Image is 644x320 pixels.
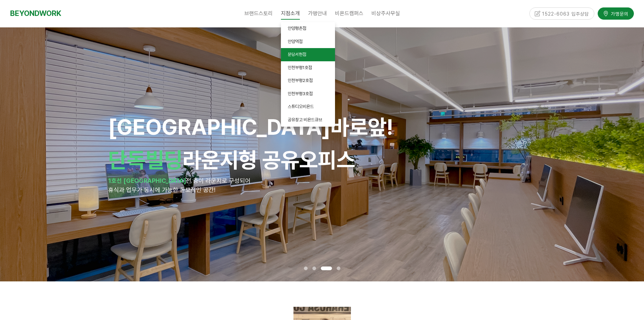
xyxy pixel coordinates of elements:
[335,10,363,17] span: 비욘드캠퍼스
[304,5,331,22] a: 가맹안내
[281,87,335,101] a: 인천부평3호점
[108,114,393,140] span: [GEOGRAPHIC_DATA]
[108,177,186,184] strong: 1호선 [GEOGRAPHIC_DATA]
[331,5,367,22] a: 비욘드캠퍼스
[277,5,304,22] a: 지점소개
[609,10,628,17] span: 가맹문의
[288,91,313,96] span: 인천부평3호점
[598,7,634,19] a: 가맹문의
[281,22,335,35] a: 안양평촌점
[331,114,393,140] span: 바로앞!
[108,147,183,173] span: 단독빌딩
[108,186,215,193] span: 휴식과 업무가 동시에 가능한 돋보적인 공간!
[288,26,306,31] span: 안양평촌점
[281,100,335,113] a: 스튜디오비욘드
[308,10,327,17] span: 가맹안내
[108,147,355,173] span: 라운지형 공유오피스
[288,65,312,70] span: 인천부평1호점
[281,61,335,74] a: 인천부평1호점
[288,52,306,57] span: 분당서현점
[288,104,314,109] span: 스튜디오비욘드
[186,177,251,184] span: 전 층이 라운지로 구성되어
[10,7,61,20] a: BEYONDWORK
[281,48,335,61] a: 분당서현점
[240,5,277,22] a: 브랜드스토리
[367,5,404,22] a: 비상주사무실
[281,113,335,127] a: 공유창고 비욘드큐브
[281,35,335,48] a: 안양역점
[288,117,322,122] span: 공유창고 비욘드큐브
[372,10,400,17] span: 비상주사무실
[244,10,273,17] span: 브랜드스토리
[288,39,303,44] span: 안양역점
[281,74,335,87] a: 인천부평2호점
[281,7,300,20] span: 지점소개
[288,78,313,83] span: 인천부평2호점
